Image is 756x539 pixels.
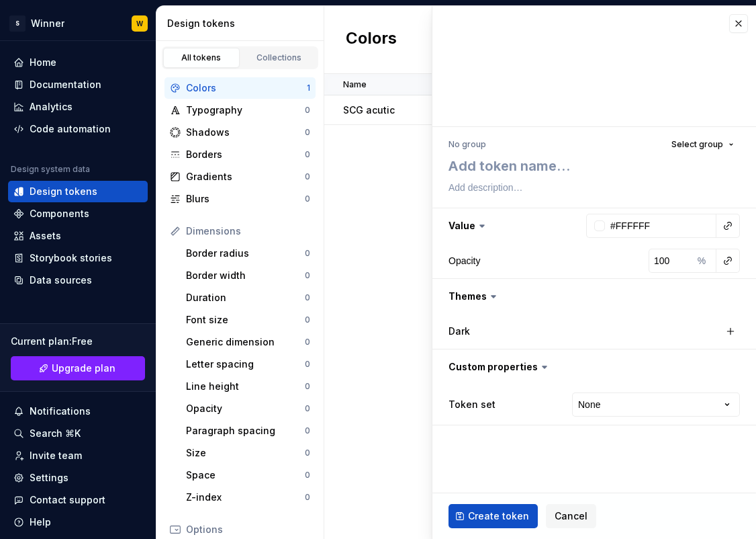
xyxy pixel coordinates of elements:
[448,325,470,338] label: Dark
[186,224,310,238] div: Dimensions
[136,18,143,29] div: W
[305,448,310,458] div: 0
[186,402,305,415] div: Opacity
[305,315,310,325] div: 0
[305,337,310,347] div: 0
[186,247,305,260] div: Border radius
[8,181,148,202] a: Design tokens
[181,464,316,486] a: Space0
[448,254,480,267] div: Opacity
[164,77,316,99] a: Colors1
[605,214,716,238] input: e.g. #000000
[186,126,305,139] div: Shadows
[305,248,310,259] div: 0
[168,52,235,63] div: All tokens
[305,149,310,160] div: 0
[186,468,305,482] div: Space
[11,335,145,348] div: Current plan : Free
[181,376,316,397] a: Line height0
[8,225,148,247] a: Assets
[30,207,89,220] div: Components
[181,442,316,464] a: Size0
[186,291,305,304] div: Duration
[305,470,310,481] div: 0
[305,381,310,392] div: 0
[448,504,538,528] button: Create token
[8,96,148,118] a: Analytics
[186,523,310,536] div: Options
[164,99,316,121] a: Typography0
[307,83,310,93] div: 1
[468,509,529,523] span: Create token
[305,492,310,503] div: 0
[8,247,148,269] a: Storybook stories
[164,166,316,188] a: Gradients0
[305,425,310,436] div: 0
[164,122,316,143] a: Shadows0
[186,170,305,183] div: Gradients
[246,52,313,63] div: Collections
[181,420,316,442] a: Paragraph spacing0
[8,423,148,444] button: Search ⌘K
[8,467,148,489] a: Settings
[186,491,305,504] div: Z-index
[186,81,307,95] div: Colors
[30,122,111,136] div: Code automation
[305,359,310,370] div: 0
[30,56,56,69] div: Home
[186,424,305,438] div: Paragraph spacing
[305,270,310,281] div: 0
[186,446,305,460] div: Size
[8,74,148,95] a: Documentation
[52,362,115,375] span: Upgrade plan
[30,493,105,507] div: Contact support
[8,269,148,291] a: Data sources
[305,194,310,204] div: 0
[181,287,316,308] a: Duration0
[30,274,92,287] div: Data sources
[31,17,64,30] div: Winner
[167,17,318,30] div: Design tokens
[8,445,148,466] a: Invite team
[181,265,316,286] a: Border width0
[30,515,51,529] div: Help
[186,103,305,117] div: Typography
[448,398,495,411] label: Token set
[546,504,596,528] button: Cancel
[186,269,305,282] div: Border width
[164,188,316,210] a: Blurs0
[181,331,316,353] a: Generic dimension0
[671,139,723,150] span: Select group
[8,203,148,224] a: Components
[8,401,148,422] button: Notifications
[30,185,97,198] div: Design tokens
[305,105,310,116] div: 0
[186,148,305,161] div: Borders
[555,509,587,523] span: Cancel
[186,335,305,349] div: Generic dimension
[665,135,740,154] button: Select group
[8,52,148,73] a: Home
[30,229,61,243] div: Assets
[30,427,81,440] div: Search ⌘K
[305,171,310,182] div: 0
[186,380,305,393] div: Line height
[181,309,316,331] a: Font size0
[164,144,316,165] a: Borders0
[30,78,101,91] div: Documentation
[649,249,692,273] input: 100
[186,313,305,327] div: Font size
[30,251,112,265] div: Storybook stories
[186,192,305,206] div: Blurs
[30,100,73,114] div: Analytics
[346,28,397,52] h2: Colors
[8,489,148,511] button: Contact support
[448,139,486,150] div: No group
[11,356,145,380] a: Upgrade plan
[8,118,148,140] a: Code automation
[181,243,316,264] a: Border radius0
[343,79,367,90] p: Name
[305,292,310,303] div: 0
[343,103,395,117] p: SCG acutic
[181,354,316,375] a: Letter spacing0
